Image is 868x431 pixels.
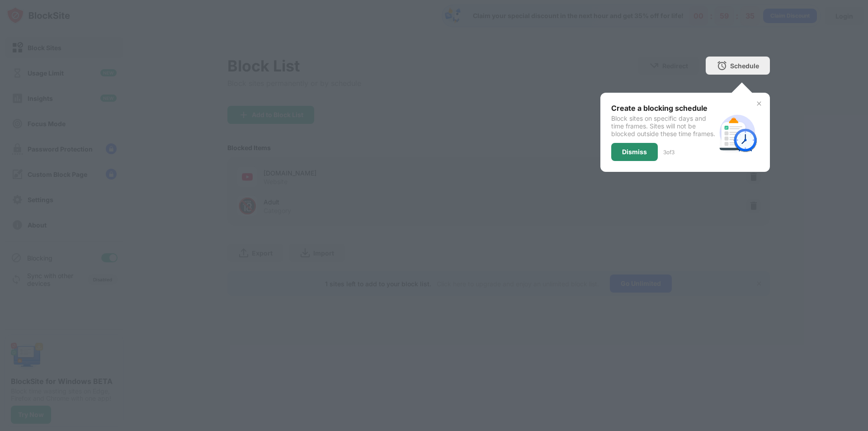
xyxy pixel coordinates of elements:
[755,100,763,107] img: x-button.svg
[730,62,759,70] div: Schedule
[611,104,716,113] div: Create a blocking schedule
[611,114,716,137] div: Block sites on specific days and time frames. Sites will not be blocked outside these time frames.
[716,111,759,154] img: schedule.svg
[663,149,675,156] div: 3 of 3
[622,148,647,156] div: Dismiss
